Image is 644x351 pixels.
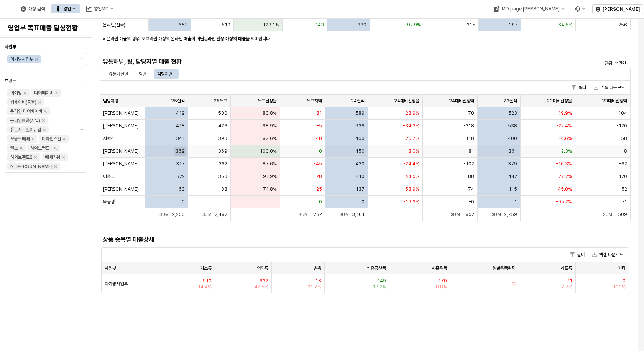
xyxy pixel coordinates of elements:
button: 엑셀 다운로드 [591,83,628,92]
div: Remove 아가방 [23,91,26,94]
p: ※ 온라인 매출의 경우, 오프라인 매장의 온라인 매출이 아닌 을 의미합니다 [103,35,539,42]
div: MD page [PERSON_NAME] [501,6,559,12]
span: -48 [314,135,322,142]
span: -509 [616,212,627,217]
span: -14.6% [556,135,572,142]
span: 418 [176,123,185,129]
span: 64.5% [558,22,572,28]
span: 0 [319,199,322,205]
span: -34.3% [403,123,419,129]
span: 256 [618,22,627,28]
span: [PERSON_NAME] [103,161,139,167]
span: 25목표 [214,98,227,104]
span: 350 [218,173,227,180]
span: -28 [314,173,322,180]
div: 엘츠 [10,144,18,152]
button: 매장 검색 [16,4,49,13]
span: Sum [451,212,463,217]
div: Remove 냅베이비(공통) [38,101,41,104]
span: -81 [466,148,474,154]
span: 322 [176,173,185,180]
span: 397 [509,22,518,28]
span: 지형진 [103,135,115,142]
div: Remove 온라인용품(사입) [42,119,45,122]
span: -58 [619,135,627,142]
span: 589 [355,110,365,116]
span: 653 [179,22,188,28]
button: 제안 사항 표시 [77,87,87,172]
div: Remove 해외브랜드2 [34,156,37,159]
strong: 온라인 전용 매장의 매출 [204,36,246,41]
span: 420 [356,161,365,167]
span: -218 [463,123,474,129]
span: Sum [603,212,616,217]
div: 영업MD [82,4,118,13]
span: -120 [616,123,627,129]
button: 필터 [567,250,588,259]
span: -170 [463,110,474,116]
span: 500 [218,110,227,116]
div: Remove 엘츠 [20,147,23,150]
h5: 유통채널, 팀, 담당자별 매출 현황 [103,58,495,66]
span: -120 [616,173,627,180]
span: -19.9% [556,110,572,116]
span: 362 [219,161,227,167]
p: [PERSON_NAME] [603,6,640,12]
span: -852 [463,212,474,217]
span: 사업부 [5,44,16,49]
span: 하드류 [561,265,572,271]
div: 담당자별 [157,69,172,79]
span: [PERSON_NAME] [103,123,139,129]
span: -18.0% [403,148,419,154]
span: 149 [377,278,386,284]
span: -102 [463,161,474,167]
span: -24.4% [403,161,419,167]
button: 엑셀 다운로드 [589,250,626,259]
span: 419 [176,110,185,116]
span: -74 [466,186,474,192]
span: -25.7% [403,135,419,142]
div: 베베리쉬 [45,153,60,161]
span: -45 [314,161,322,167]
div: 꼬똥드베베 [10,135,30,143]
span: 137 [356,186,365,192]
span: 외의류 [257,265,268,271]
span: 담당자명 [103,98,118,104]
div: 팀별 [139,69,146,79]
span: -% [509,281,516,287]
div: 디어베이비 [34,89,53,97]
span: 128.1% [263,22,279,28]
span: -22.4% [556,123,572,129]
span: 510 [222,22,230,28]
span: 23대비신장율 [547,98,572,104]
span: 옥동경 [103,199,115,205]
span: -1 [622,199,627,205]
span: 기타 [618,265,626,271]
span: -118 [463,135,474,142]
span: 18.2% [373,284,386,290]
span: 143 [315,22,324,28]
span: 24실적 [351,98,365,104]
div: 유통채널별 [104,69,133,79]
span: 71 [567,278,572,284]
span: 100.0% [260,148,277,154]
span: 63 [179,186,185,192]
span: Sum [159,212,172,217]
button: MD page [PERSON_NAME] [489,4,568,13]
div: 아가방 [10,89,22,97]
span: 목표차액 [307,98,322,104]
div: 해외브랜드2 [10,153,33,161]
span: 361 [508,148,517,154]
span: -42.5% [252,284,268,290]
div: Remove 디자인스킨 [62,137,66,140]
span: 98.9% [263,123,277,129]
span: 87.6% [263,161,277,167]
div: Remove 퓨토시크릿리뉴얼 [43,128,46,131]
span: 400 [508,135,517,142]
span: 523 [508,110,517,116]
span: Sum [340,212,352,217]
span: 섬유공산품 [367,265,386,271]
span: 8 [624,148,627,154]
span: -8.8% [434,284,447,290]
span: 2,250 [172,212,185,217]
